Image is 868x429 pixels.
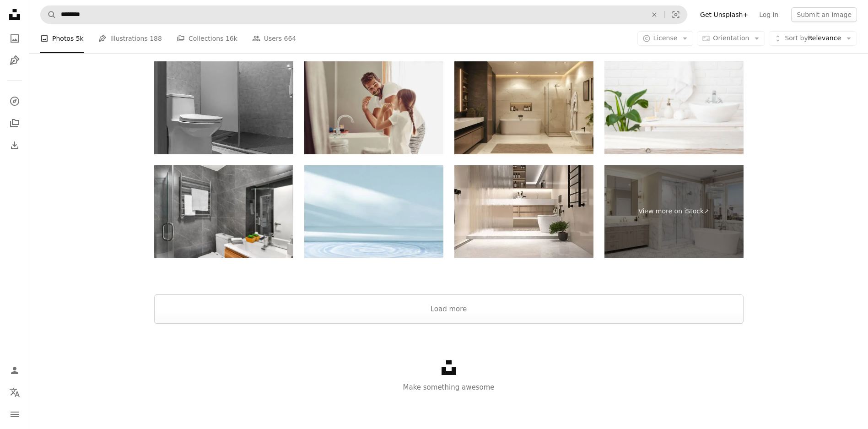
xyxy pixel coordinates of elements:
button: Visual search [665,6,687,23]
a: Log in [754,7,784,22]
a: View more on iStock↗ [604,165,744,258]
form: Find visuals sitewide [40,5,687,24]
a: Download History [5,136,24,154]
img: Blurred bathroom interior background with empty wooden table top for product montage [604,61,744,154]
img: Luxurious Modern Bathroom Interior With Marble Finish and Soft Lighting [454,61,593,154]
a: Illustrations 188 [98,24,162,53]
a: Collections 16k [177,24,237,53]
span: Orientation [713,34,749,42]
button: Sort byRelevance [769,31,857,46]
a: Photos [5,29,24,48]
button: Menu [5,405,24,424]
span: 16k [226,33,237,43]
span: 188 [150,33,162,43]
img: Water texture with light surface on blue wall background,Backdrop Summer nature sunlight,shadow r... [304,165,443,258]
button: Orientation [697,31,765,46]
button: Clear [644,6,664,23]
img: No cavities for this family [304,61,443,154]
img: Luxury beige cream bathroom, modern toilet bowl, washbasin on cabinet counter, reeded glass parti... [454,165,593,258]
a: Log in / Sign up [5,361,24,380]
span: Sort by [785,34,808,42]
a: Users 664 [252,24,296,53]
a: Get Unsplash+ [695,7,754,22]
button: Submit an image [791,7,857,22]
a: Explore [5,92,24,110]
button: Search Unsplash [41,6,56,23]
button: Load more [154,294,744,324]
a: Illustrations [5,51,24,70]
span: Relevance [785,34,841,43]
a: Home — Unsplash [5,5,24,26]
p: Make something awesome [29,382,868,393]
img: Clean bathroom corner and toilet [154,61,293,154]
span: License [653,34,678,42]
button: License [637,31,694,46]
button: Language [5,383,24,402]
span: 664 [284,33,297,43]
a: Collections [5,114,24,132]
img: Luxury bathroom in a brand new house [154,165,293,258]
